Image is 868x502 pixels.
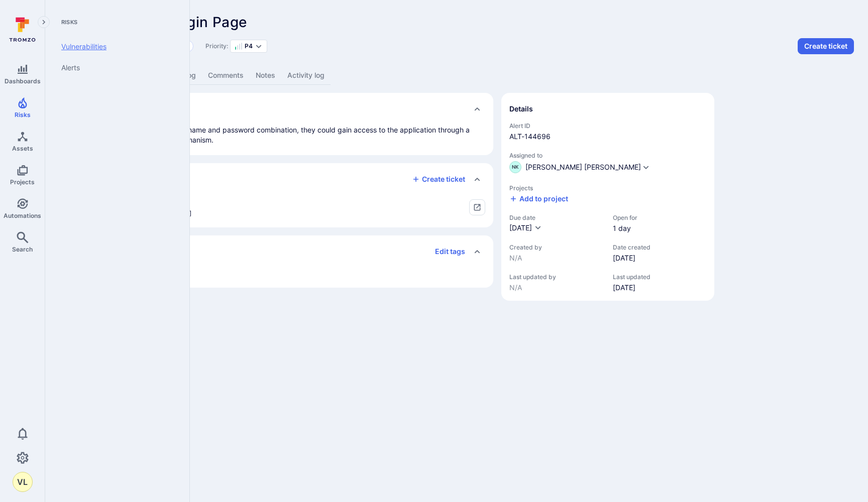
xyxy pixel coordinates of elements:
span: N/A [509,283,603,293]
span: ALT-144696 [509,132,706,142]
div: Collapse tags [59,235,493,268]
div: Due date field [509,214,603,233]
span: Projects [509,184,706,192]
a: Activity log [281,66,331,85]
button: [DATE] [509,223,542,233]
span: [DATE] [613,283,650,293]
span: [DATE] [509,223,532,232]
span: Risks [53,18,177,26]
button: Add to project [509,194,568,204]
span: [PERSON_NAME] [PERSON_NAME] [525,164,641,171]
button: Create ticket [412,175,465,184]
button: Expand dropdown [255,42,263,50]
button: NK[PERSON_NAME] [PERSON_NAME] [509,161,641,173]
i: Expand navigation menu [40,18,47,27]
span: P4 [245,42,253,50]
span: Created by [509,243,603,251]
section: tickets card [59,163,493,227]
span: Due date [509,214,603,221]
div: Varun Lokesh S [13,472,33,492]
span: 1 day [613,223,637,233]
span: Assigned to [509,152,706,159]
span: Risks [15,111,31,118]
span: Dashboards [5,77,41,85]
span: Search [12,245,33,253]
span: Projects [10,178,35,186]
button: Edit tags [427,243,465,260]
a: Notes [250,66,281,85]
p: If an attacker can obtain a valid username and password combination, they could gain access to th... [67,125,485,145]
a: Comments [202,66,250,85]
span: Alert ID [509,122,706,130]
div: Collapse description [59,93,493,125]
div: Nilesh Kumar Singh [509,161,521,173]
div: Alert tabs [59,66,854,85]
h2: Details [509,104,533,114]
div: Collapse [59,163,493,195]
span: [DATE] [613,253,650,263]
a: Alerts [53,57,177,78]
span: Assets [12,145,33,152]
span: Priority: [205,42,228,50]
span: N/A [509,253,603,263]
span: Last updated by [509,273,603,281]
span: Date created [613,243,650,251]
button: P4 [235,42,253,50]
span: Last updated [613,273,650,281]
a: Vulnerabilities [53,36,177,57]
span: Automations [4,212,41,219]
button: Expand dropdown [642,163,650,171]
span: Open for [613,214,637,221]
section: details card [501,93,714,301]
button: Expand navigation menu [38,16,50,28]
button: Create ticket [798,38,854,54]
button: VL [13,472,33,492]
